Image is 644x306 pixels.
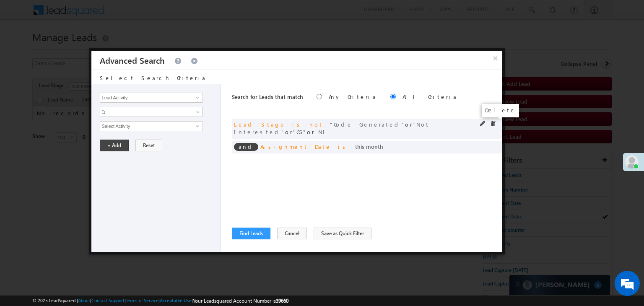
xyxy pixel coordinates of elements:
label: All Criteria [402,93,457,100]
em: Start Chat [114,241,152,252]
span: this month [355,143,383,150]
label: Any Criteria [329,93,377,100]
span: 39660 [276,298,288,304]
div: Delete [482,104,519,117]
img: d_60004797649_company_0_60004797649 [14,44,35,55]
button: × [489,51,502,65]
span: Not Interested [234,121,430,135]
a: Acceptable Use [160,298,192,303]
span: Assignment Date [260,143,331,150]
span: is [338,143,348,150]
a: Contact Support [91,298,125,303]
input: Type to Search [100,93,203,103]
a: About [78,298,90,303]
span: Lead Stage [234,121,286,128]
button: Reset [135,140,162,151]
span: Select Search Criteria [100,74,206,81]
span: is not [292,121,323,128]
a: Show All Items [191,93,202,102]
input: Type to Search [100,121,203,131]
button: Save as Quick Filter [314,228,371,239]
div: Chat with us now [44,44,141,55]
h3: Advanced Search [100,51,165,70]
span: or or or [234,121,430,135]
a: Is [100,107,203,117]
span: © 2025 LeadSquared | | | | | [32,297,288,305]
span: Code Generated [330,121,405,128]
span: NI [314,128,331,135]
a: Show All Items [191,122,202,130]
button: Find Leads [232,228,270,239]
div: Minimize live chat window [138,4,158,24]
span: Your Leadsquared Account Number is [193,298,288,304]
span: and [234,143,258,151]
span: Is [100,108,191,116]
a: Terms of Service [126,298,158,303]
button: + Add [100,140,129,151]
textarea: Type your message and hit 'Enter' [11,78,153,233]
button: Cancel [277,228,307,239]
span: CG [293,128,307,135]
span: Search for Leads that match [232,93,303,100]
